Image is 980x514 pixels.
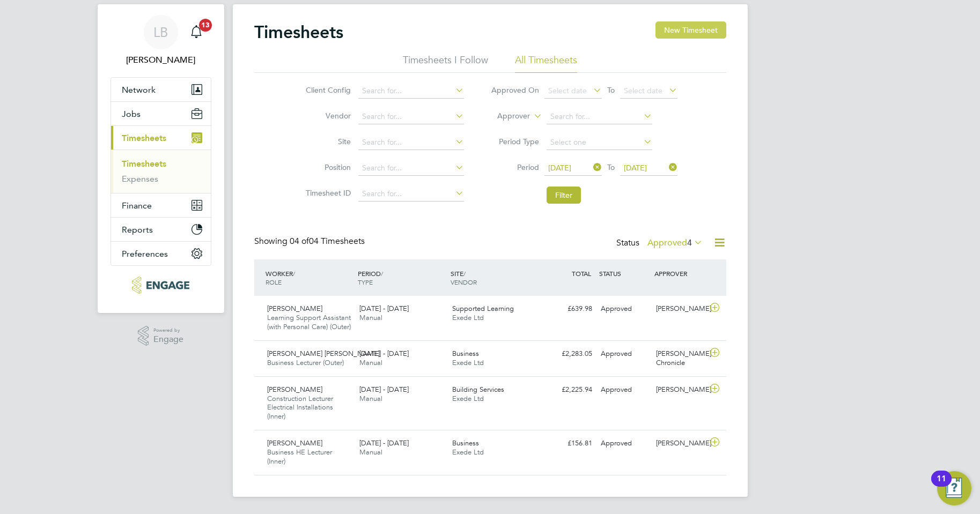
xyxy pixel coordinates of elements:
[122,174,158,184] a: Expenses
[153,326,183,335] span: Powered by
[548,163,571,173] span: [DATE]
[452,358,484,367] span: Exede Ltd
[451,278,477,286] span: VENDOR
[596,300,652,318] div: Approved
[111,78,211,101] button: Network
[138,326,183,346] a: Powered byEngage
[452,313,484,322] span: Exede Ltd
[548,86,587,95] span: Select date
[652,435,708,452] div: [PERSON_NAME]
[122,225,153,235] span: Reports
[263,264,356,292] div: WORKER
[647,237,703,248] label: Approved
[110,54,211,66] span: Laura Badcock
[254,236,367,247] div: Showing
[452,394,484,403] span: Exede Ltd
[491,85,539,95] label: Approved On
[110,15,211,66] a: LB[PERSON_NAME]
[541,300,596,318] div: £639.98
[482,111,530,122] label: Approver
[303,162,351,172] label: Position
[267,304,322,313] span: [PERSON_NAME]
[452,385,504,394] span: Building Services
[122,249,168,259] span: Preferences
[359,438,409,448] span: [DATE] - [DATE]
[652,345,708,372] div: [PERSON_NAME] Chronicle
[452,304,514,313] span: Supported Learning
[604,83,618,97] span: To
[452,349,479,358] span: Business
[111,218,211,241] button: Reports
[355,264,448,292] div: PERIOD
[199,19,212,32] span: 13
[624,163,647,173] span: [DATE]
[358,161,464,176] input: Search for...
[359,358,382,367] span: Manual
[267,448,332,466] span: Business HE Lecturer (Inner)
[515,54,577,73] li: All Timesheets
[541,435,596,452] div: £156.81
[122,109,141,119] span: Jobs
[267,313,351,331] span: Learning Support Assistant (with Personal Care) (Outer)
[452,438,479,448] span: Business
[937,479,946,493] div: 11
[403,54,488,73] li: Timesheets I Follow
[267,438,322,448] span: [PERSON_NAME]
[358,135,464,150] input: Search for...
[290,236,309,247] span: 04 of
[98,4,224,313] nav: Main navigation
[652,381,708,399] div: [PERSON_NAME]
[266,278,282,286] span: ROLE
[616,236,705,251] div: Status
[596,264,652,283] div: STATUS
[359,304,409,313] span: [DATE] - [DATE]
[652,264,708,283] div: APPROVER
[359,385,409,394] span: [DATE] - [DATE]
[547,187,581,204] button: Filter
[541,345,596,363] div: £2,283.05
[547,109,652,124] input: Search for...
[110,277,211,294] a: Go to home page
[572,269,591,278] span: TOTAL
[491,137,539,146] label: Period Type
[153,25,168,39] span: LB
[122,85,156,95] span: Network
[122,159,166,169] a: Timesheets
[111,102,211,125] button: Jobs
[153,335,183,344] span: Engage
[604,160,618,174] span: To
[186,15,207,49] a: 13
[652,300,708,318] div: [PERSON_NAME]
[359,313,382,322] span: Manual
[596,435,652,452] div: Approved
[111,193,211,217] button: Finance
[358,109,464,124] input: Search for...
[596,381,652,399] div: Approved
[359,448,382,457] span: Manual
[293,269,295,278] span: /
[303,188,351,198] label: Timesheet ID
[358,84,464,99] input: Search for...
[491,162,539,172] label: Period
[267,385,322,394] span: [PERSON_NAME]
[122,133,166,143] span: Timesheets
[122,200,152,211] span: Finance
[547,135,652,150] input: Select one
[381,269,383,278] span: /
[358,187,464,202] input: Search for...
[463,269,466,278] span: /
[303,137,351,146] label: Site
[655,21,726,39] button: New Timesheet
[358,278,373,286] span: TYPE
[303,111,351,121] label: Vendor
[111,242,211,265] button: Preferences
[267,358,344,367] span: Business Lecturer (Outer)
[132,277,189,294] img: xede-logo-retina.png
[448,264,541,292] div: SITE
[452,448,484,457] span: Exede Ltd
[111,150,211,193] div: Timesheets
[596,345,652,363] div: Approved
[624,86,662,95] span: Select date
[290,236,365,247] span: 04 Timesheets
[359,394,382,403] span: Manual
